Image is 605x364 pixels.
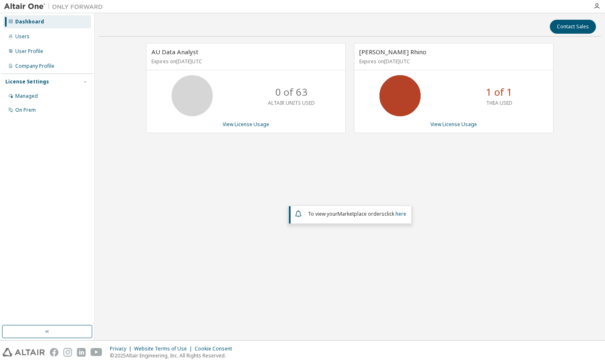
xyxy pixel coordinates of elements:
[337,210,384,217] em: Marketplace orders
[268,99,315,106] p: ALTAIR UNITS USED
[5,78,49,85] div: License Settings
[308,210,406,217] span: To view your click
[195,346,237,352] div: Cookie Consent
[359,58,546,65] p: Expires on [DATE] UTC
[275,85,307,99] p: 0 of 63
[15,93,38,99] div: Managed
[15,107,36,113] div: On Prem
[223,121,269,128] a: View License Usage
[110,346,134,352] div: Privacy
[15,48,43,55] div: User Profile
[151,48,198,56] span: AU Data Analyst
[550,20,596,34] button: Contact Sales
[50,348,58,357] img: facebook.svg
[4,2,107,11] img: Altair One
[134,346,195,352] div: Website Terms of Use
[91,348,102,357] img: youtube.svg
[486,99,512,106] p: THEA USED
[15,63,54,69] div: Company Profile
[15,18,44,25] div: Dashboard
[486,85,512,99] p: 1 of 1
[151,58,338,65] p: Expires on [DATE] UTC
[359,48,426,56] span: [PERSON_NAME] Rhino
[63,348,72,357] img: instagram.svg
[15,33,30,40] div: Users
[2,348,45,357] img: altair_logo.svg
[77,348,86,357] img: linkedin.svg
[396,210,406,217] a: here
[110,352,237,359] p: © 2025 Altair Engineering, Inc. All Rights Reserved.
[430,121,477,128] a: View License Usage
